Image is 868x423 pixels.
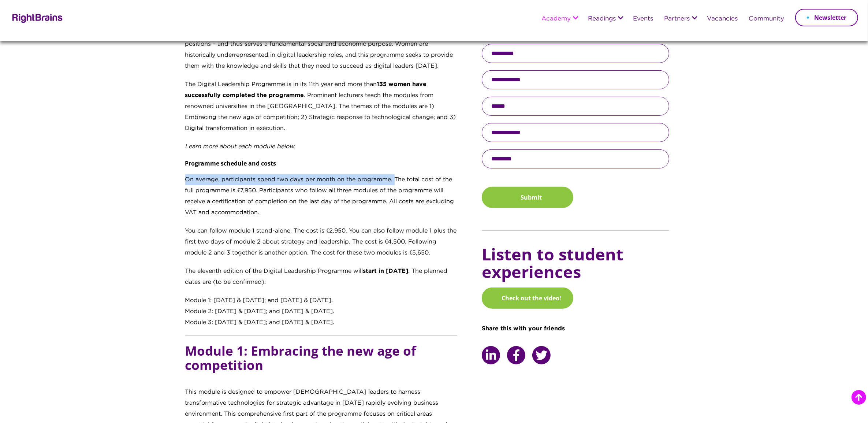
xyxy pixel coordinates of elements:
[185,160,458,174] h6: Programme schedule and costs
[541,16,571,22] a: Academy
[633,16,653,22] a: Events
[185,144,296,149] em: Learn more about each module below.
[185,344,458,387] h5: Module 1: Embracing the new age of competition
[185,317,458,328] div: Module 3: [DATE] & [DATE]; and [DATE] & [DATE].
[185,82,427,98] strong: 135 women have successfully completed the programme
[588,16,616,22] a: Readings
[482,238,669,288] h4: Listen to student experiences
[482,326,565,331] span: Share this with your friends
[185,266,458,295] p: The eleventh edition of the Digital Leadership Programme will . The planned dates are (to be conf...
[185,174,458,226] p: On average, participants spend two days per month on the programme. The total cost of the full pr...
[363,268,409,274] strong: start in [DATE]
[185,306,458,317] div: Module 2: [DATE] & [DATE]; and [DATE] & [DATE].
[185,79,458,141] p: The Digital Leadership Programme is in its 11th year and more than . Prominent lecturers teach th...
[795,9,858,26] a: Newsletter
[664,16,690,22] a: Partners
[707,16,738,22] a: Vacancies
[185,28,458,79] p: This digital leadership course aims to increase the number of women in digital leadership positio...
[482,287,573,309] a: Check out the video!
[185,295,458,306] div: Module 1: [DATE] & [DATE]; and [DATE] & [DATE].
[482,187,573,208] button: Submit
[185,226,458,266] p: You can follow module 1 stand-alone. The cost is €2,950. You can also follow module 1 plus the fi...
[10,12,63,23] img: Rightbrains
[749,16,784,22] a: Community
